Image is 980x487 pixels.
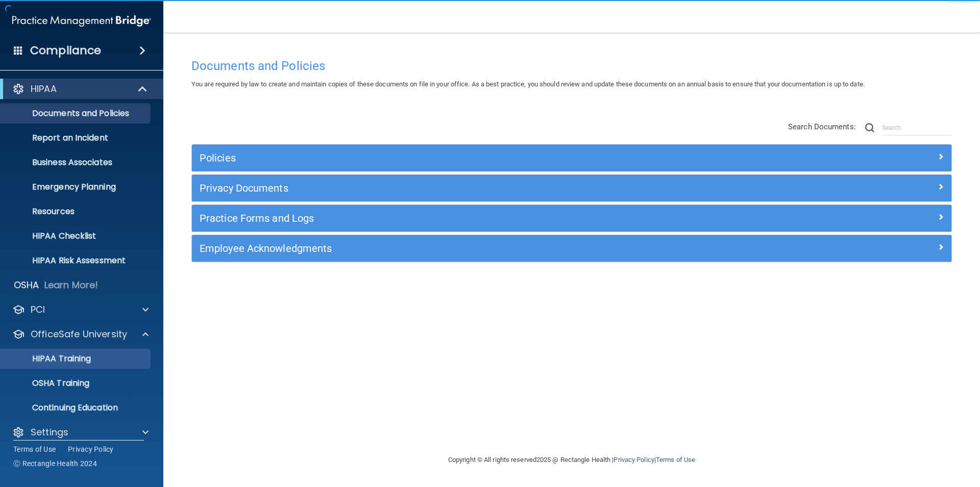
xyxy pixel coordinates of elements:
[7,157,146,168] p: Business Associates
[14,279,39,291] p: OSHA
[44,279,99,291] p: Learn More!
[30,43,101,58] h4: Compliance
[7,108,146,119] p: Documents and Policies
[191,80,865,88] span: You are required by law to create and maintain copies of these documents on file in your office. ...
[7,182,146,192] p: Emergency Planning
[385,444,758,476] div: Copyright © All rights reserved 2025 @ Rectangle Health | |
[7,403,146,413] p: Continuing Education
[882,120,952,135] input: Search
[788,122,856,131] span: Search Documents:
[7,133,146,143] p: Report an Incident
[13,458,97,469] span: Ⓒ Rectangle Health 2024
[12,426,149,438] a: Settings
[7,231,146,241] p: HIPAA Checklist
[656,456,695,463] a: Terms of Use
[12,304,149,316] a: PCI
[865,123,874,132] img: ic-search.3b580494.png
[200,240,944,257] a: Employee Acknowledgments
[7,378,89,388] p: OSHA Training
[200,180,944,196] a: Privacy Documents
[200,213,754,224] h5: Practice Forms and Logs
[12,83,148,95] a: HIPAA
[200,150,944,166] a: Policies
[200,210,944,226] a: Practice Forms and Logs
[200,182,754,194] h5: Privacy Documents
[200,152,754,164] h5: Policies
[12,328,149,340] a: OfficeSafe University
[200,243,754,254] h5: Employee Acknowledgments
[68,444,114,454] a: Privacy Policy
[31,426,68,438] p: Settings
[191,59,952,73] h4: Documents and Policies
[12,11,151,31] img: PMB logo
[614,456,654,463] a: Privacy Policy
[31,328,127,340] p: OfficeSafe University
[31,304,45,316] p: PCI
[31,83,57,95] p: HIPAA
[7,354,91,364] p: HIPAA Training
[7,206,146,217] p: Resources
[13,444,56,454] a: Terms of Use
[7,256,146,266] p: HIPAA Risk Assessment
